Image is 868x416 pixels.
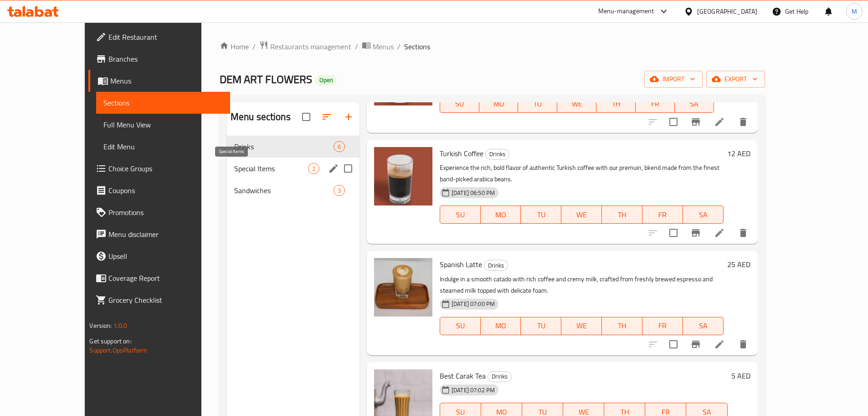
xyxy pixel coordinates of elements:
[521,205,561,224] button: TU
[488,371,511,382] span: Drinks
[440,205,481,224] button: SU
[732,222,754,244] button: delete
[732,333,754,355] button: delete
[481,317,521,335] button: MO
[440,274,724,296] p: Indulge in a smooth catado with rich coffee and cremy milk, crafted from freshly brewed espresso ...
[600,97,632,111] span: TH
[484,319,518,332] span: MO
[103,97,222,108] span: Sections
[108,32,222,42] span: Edit Restaurant
[664,112,683,132] span: Select to update
[89,344,147,356] a: Support.OpsPlatform
[338,106,360,128] button: Add section
[687,208,720,221] span: SA
[234,141,334,152] span: Drinks
[727,147,750,160] h6: 12 AED
[334,186,344,195] span: 3
[440,95,479,113] button: SU
[88,201,230,223] a: Promotions
[636,95,675,113] button: FR
[440,258,482,271] span: Spanish Latte
[646,319,679,332] span: FR
[88,267,230,289] a: Coverage Report
[481,205,521,224] button: MO
[234,185,334,196] span: Sandwiches
[678,97,710,111] span: SA
[602,205,642,224] button: TH
[252,41,256,52] li: /
[108,163,222,174] span: Choice Groups
[522,97,554,111] span: TU
[374,147,432,205] img: Turkish Coffee
[334,185,345,196] div: items
[113,320,128,332] span: 1.0.0
[108,185,222,196] span: Coupons
[561,205,602,224] button: WE
[685,222,707,244] button: Branch-specific-item
[448,386,498,395] span: [DATE] 07:02 PM
[440,369,486,383] span: Best Carak Tea
[444,97,476,111] span: SU
[484,260,508,271] span: Drinks
[731,369,750,382] h6: 5 AED
[714,227,725,238] a: Edit menu item
[96,136,230,158] a: Edit Menu
[88,158,230,179] a: Choice Groups
[108,251,222,262] span: Upsell
[373,41,394,52] span: Menus
[308,163,319,174] div: items
[220,69,312,90] span: DEM ART FLOWERS
[518,95,557,113] button: TU
[714,74,758,85] span: export
[687,319,720,332] span: SA
[220,41,249,52] a: Home
[727,258,750,271] h6: 25 AED
[524,208,558,221] span: TU
[675,95,714,113] button: SA
[110,75,222,86] span: Menus
[479,95,519,113] button: MO
[646,208,679,221] span: FR
[108,273,222,284] span: Coverage Report
[440,317,481,335] button: SU
[259,41,351,53] a: Restaurants management
[565,208,598,221] span: WE
[88,223,230,245] a: Menu disclaimer
[683,317,724,335] button: SA
[683,205,724,224] button: SA
[88,179,230,201] a: Coupons
[327,162,340,175] button: edit
[714,339,725,350] a: Edit menu item
[220,41,765,53] nav: breadcrumb
[565,319,598,332] span: WE
[88,70,230,92] a: Menus
[685,333,707,355] button: Branch-specific-item
[652,74,695,85] span: import
[308,164,319,173] span: 2
[639,97,671,111] span: FR
[88,289,230,311] a: Grocery Checklist
[714,116,725,127] a: Edit menu item
[484,208,518,221] span: MO
[642,205,683,224] button: FR
[108,295,222,305] span: Grocery Checklist
[234,163,308,174] span: Special Items
[664,223,683,242] span: Select to update
[316,75,337,86] div: Open
[96,92,230,114] a: Sections
[270,41,351,52] span: Restaurants management
[334,142,344,151] span: 6
[598,6,654,17] div: Menu-management
[334,141,345,152] div: items
[602,317,642,335] button: TH
[852,6,857,16] span: M
[561,97,593,111] span: WE
[374,258,432,316] img: Spanish Latte
[108,53,222,64] span: Branches
[316,106,338,128] span: Sort sections
[697,6,757,16] div: [GEOGRAPHIC_DATA]
[606,319,639,332] span: TH
[89,335,131,347] span: Get support on:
